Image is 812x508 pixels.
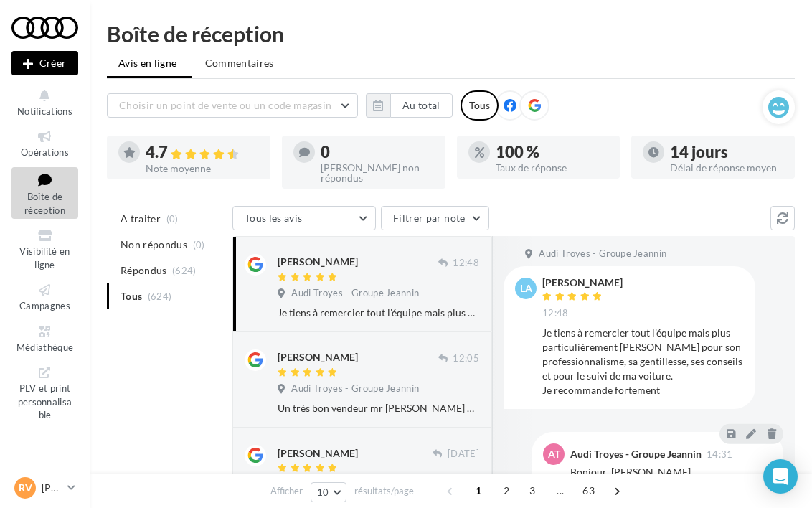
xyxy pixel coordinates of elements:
span: Notifications [17,105,72,117]
a: Médiathèque [11,321,78,356]
div: Je tiens à remercier tout l’équipe mais plus particulièrement [PERSON_NAME] pour son professionna... [542,326,744,398]
div: Boîte de réception [107,23,795,44]
span: Médiathèque [16,342,74,353]
span: ... [549,479,572,502]
div: Note moyenne [146,164,259,174]
div: Un très bon vendeur mr [PERSON_NAME] bakkali très souriant et très professionnel on recommande [278,401,479,415]
span: Répondus [121,263,167,278]
span: Audi Troyes - Groupe Jeannin [291,287,419,300]
span: PLV et print personnalisable [18,380,72,420]
a: Campagnes [11,279,78,314]
button: Au total [366,93,453,118]
span: Campagnes [19,300,70,311]
button: Filtrer par note [381,206,489,230]
span: [DATE] [448,448,479,461]
span: Tous les avis [245,212,303,224]
a: Visibilité en ligne [11,225,78,273]
div: Open Intercom Messenger [763,459,798,494]
a: RV [PERSON_NAME] [11,474,78,502]
div: 4.7 [146,144,259,161]
a: Boîte de réception [11,167,78,220]
span: 63 [577,479,600,502]
span: AT [548,447,560,461]
span: Boîte de réception [24,191,65,216]
span: Non répondus [121,237,187,252]
div: 14 jours [670,144,783,160]
span: 12:48 [542,307,569,320]
span: Opérations [21,146,69,158]
button: Tous les avis [232,206,376,230]
span: Audi Troyes - Groupe Jeannin [539,248,666,260]
button: Au total [390,93,453,118]
span: (0) [166,213,179,225]
span: résultats/page [354,484,414,498]
div: Taux de réponse [496,163,609,173]
div: 100 % [496,144,609,160]
a: PLV et print personnalisable [11,362,78,424]
span: La [520,281,532,296]
span: Choisir un point de vente ou un code magasin [119,99,331,111]
span: Audi Troyes - Groupe Jeannin [291,382,419,395]
div: Nouvelle campagne [11,51,78,75]
button: Notifications [11,85,78,120]
div: Audi Troyes - Groupe Jeannin [570,449,702,459]
div: Je tiens à remercier tout l’équipe mais plus particulièrement [PERSON_NAME] pour son professionna... [278,306,479,320]
span: (624) [172,265,197,276]
button: 10 [311,482,347,502]
a: Opérations [11,126,78,161]
span: 2 [495,479,518,502]
span: 3 [521,479,544,502]
div: Tous [461,90,499,121]
span: 12:48 [453,257,479,270]
p: [PERSON_NAME] [42,481,62,495]
div: [PERSON_NAME] non répondus [321,163,434,183]
span: A traiter [121,212,161,226]
span: Commentaires [205,56,274,70]
div: [PERSON_NAME] [278,255,358,269]
div: [PERSON_NAME] [278,350,358,364]
div: [PERSON_NAME] [542,278,623,288]
span: RV [19,481,32,495]
button: Choisir un point de vente ou un code magasin [107,93,358,118]
span: 14:31 [707,450,733,459]
span: Visibilité en ligne [19,245,70,271]
span: 1 [467,479,490,502]
span: (0) [193,239,205,250]
button: Créer [11,51,78,75]
span: 12:05 [453,352,479,365]
span: 10 [317,486,329,498]
div: Délai de réponse moyen [670,163,783,173]
div: 0 [321,144,434,160]
div: [PERSON_NAME] [278,446,358,461]
span: Afficher [270,484,303,498]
